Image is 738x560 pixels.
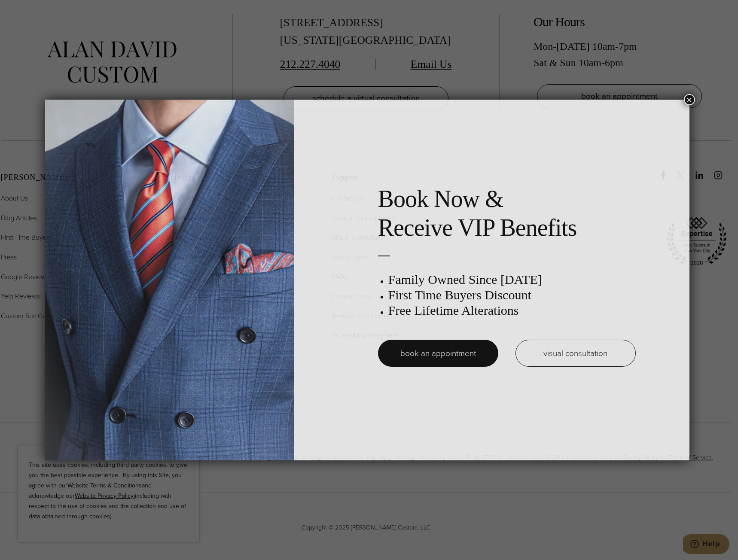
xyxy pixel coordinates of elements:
[388,287,636,303] h3: First Time Buyers Discount
[684,94,695,105] button: Close
[388,303,636,318] h3: Free Lifetime Alterations
[388,272,636,287] h3: Family Owned Since [DATE]
[378,185,636,242] h2: Book Now & Receive VIP Benefits
[19,6,37,14] span: Help
[378,340,498,367] a: book an appointment
[515,340,636,367] a: visual consultation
